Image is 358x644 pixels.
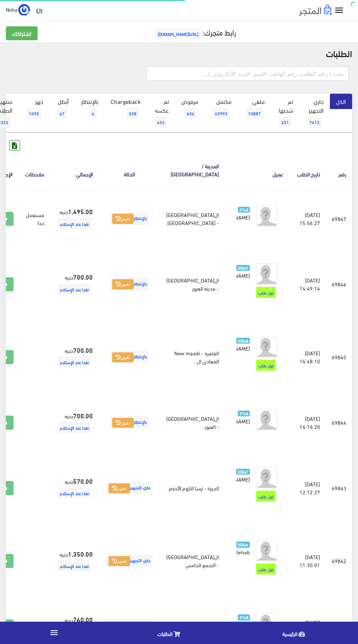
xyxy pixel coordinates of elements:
[27,108,41,119] span: 1095
[282,629,297,638] span: الرئيسية
[236,265,250,271] span: 30849
[18,4,30,16] img: ...
[236,338,250,344] span: 30848
[73,614,93,624] strong: 760.00
[289,321,326,393] td: [DATE] 14:48:10
[160,248,225,321] td: ال[GEOGRAPHIC_DATA] - مدينة العبور
[110,278,149,291] span: بالإنتظار
[256,263,278,285] img: avatar.png
[326,524,352,597] td: 69842
[256,613,278,634] img: avatar.png
[236,540,250,556] a: 30846 Rehab
[6,4,30,15] a: ... Noha
[289,190,326,248] td: [DATE] 15:56:27
[236,205,250,221] a: 9768 [PERSON_NAME]
[299,5,332,16] img: .
[58,422,91,433] span: نقدا عند الإستلام
[112,352,134,363] button: تغيير
[112,279,134,289] button: تغيير
[50,321,99,393] td: جنيه
[36,5,42,15] u: EN
[236,542,250,548] span: 30846
[246,108,263,119] span: 10887
[160,393,225,452] td: ال[GEOGRAPHIC_DATA] - العبور
[236,613,250,629] a: 9768 [PERSON_NAME]
[279,116,291,127] span: 251
[256,467,278,489] img: avatar.png
[326,248,352,321] td: 69846
[289,393,326,452] td: [DATE] 14:16:20
[33,4,45,17] a: EN
[58,560,91,571] span: نقدا عند الإستلام
[160,524,225,597] td: ال[GEOGRAPHIC_DATA] - التجمع الخامس
[58,218,91,229] span: نقدا عند الإستلام
[184,108,197,119] span: 636
[110,416,149,429] span: بالإنتظار
[6,48,352,58] h2: الطلبات
[110,351,149,363] span: بالإنتظار
[256,491,276,502] span: اول طلب
[58,284,91,295] span: نقدا عند الإستلام
[238,614,250,621] span: 9768
[112,214,134,224] button: تغيير
[50,190,99,248] td: جنيه
[73,476,93,486] strong: 570.00
[110,212,149,225] span: بالإنتظار
[6,26,38,40] a: اشتراكك
[50,393,99,452] td: جنيه
[19,190,50,248] td: مستعجل جدا
[68,206,93,216] strong: 1,495.00
[147,94,175,132] a: تم عكسه452
[236,336,250,352] a: 30848 [PERSON_NAME]
[99,151,160,189] th: الحالة
[238,94,271,124] a: ملغي10887
[58,487,91,498] span: نقدا عند الإستلام
[75,94,104,124] a: بالإنتظار4
[50,151,99,189] th: اﻹجمالي
[108,556,130,566] button: تغيير
[50,248,99,321] td: جنيه
[106,620,153,633] span: جاري التجهيز
[256,563,276,574] span: اول طلب
[155,116,167,127] span: 452
[236,469,250,475] span: 30847
[73,345,93,355] strong: 700.00
[238,207,250,213] span: 9768
[6,5,17,14] span: Noha
[238,411,250,417] span: 9768
[175,94,205,124] a: مرفوض636
[326,321,352,393] td: 69845
[330,94,352,109] a: الكل
[213,108,230,119] span: 45993
[160,151,225,189] th: المدينة / [GEOGRAPHIC_DATA]
[68,549,93,558] strong: 1,350.00
[19,94,49,124] a: جهز1095
[271,94,299,132] a: تم شحنها251
[112,418,134,428] button: تغيير
[326,393,352,452] td: 69844
[50,524,99,597] td: جنيه
[256,540,278,562] img: avatar.png
[57,108,67,119] span: 47
[256,336,278,358] img: avatar.png
[256,205,278,227] img: avatar.png
[106,554,153,567] span: جاري التجهيز
[289,248,326,321] td: [DATE] 14:49:14
[326,151,352,189] th: رقم
[334,5,344,16] i: 
[156,28,201,39] span: [URL][DOMAIN_NAME]
[157,629,172,638] span: الطلبات
[49,628,59,637] i: 
[289,452,326,524] td: [DATE] 12:12:27
[225,151,289,189] th: عميل
[89,108,96,119] span: 4
[108,624,233,642] a: الطلبات
[58,356,91,367] span: نقدا عند الإستلام
[73,272,93,281] strong: 700.00
[307,116,322,127] span: 7612
[50,452,99,524] td: جنيه
[108,483,130,494] button: تغيير
[233,624,358,642] a: الرئيسية
[73,411,93,420] strong: 700.00
[256,409,278,431] img: avatar.png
